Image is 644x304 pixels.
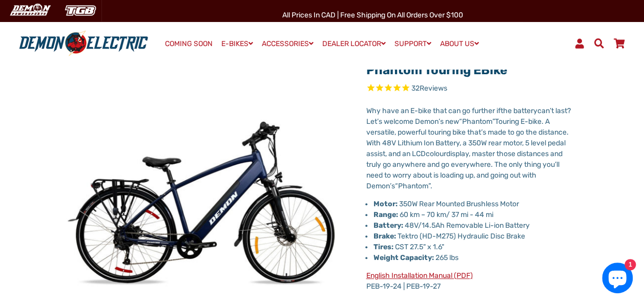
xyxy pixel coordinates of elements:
[419,84,447,93] span: Reviews
[373,209,570,220] li: 60 km – 70 km/ 37 mi - 44 mi
[459,117,462,126] span: “
[366,117,377,126] span: Let
[551,106,567,115] span: t last
[373,232,396,241] strong: Brake:
[437,36,483,51] a: ABOUT US
[373,243,393,251] strong: Tires:
[481,128,482,137] span: ’
[438,117,440,126] span: ’
[59,2,101,19] img: TGB Canada
[398,182,428,190] span: Phantom
[389,182,391,190] span: ’
[537,106,549,115] span: can
[366,271,472,280] a: English Installation Manual (PDF)
[567,106,570,115] span: ?
[549,106,551,115] span: ’
[373,210,398,219] strong: Range:
[366,63,507,77] a: Phantom Touring eBike
[366,270,570,292] p: PEB-19-24 | PEB-19-27
[5,2,54,19] img: Demon Electric
[376,106,500,115] span: y have an E-bike that can go further if
[373,221,403,230] strong: Battery:
[373,200,397,208] strong: Motor:
[440,117,459,126] span: s new
[15,30,152,57] img: Demon Electric logo
[377,117,378,126] span: ’
[319,36,389,51] a: DEALER LOCATOR
[411,84,447,93] span: 32 reviews
[282,11,463,19] span: All Prices in CAD | Free shipping on all orders over $100
[366,83,570,95] span: Rated 4.8 out of 5 stars 32 reviews
[428,182,432,190] span: ”.
[373,231,570,242] li: Tektro (HD-M275) Hydraulic Disc Brake
[391,182,394,190] span: s
[366,160,559,190] span: ll need to worry about is loading up, and going out with Demon
[391,36,435,51] a: SUPPORT
[373,252,570,263] li: 265 lbs
[366,106,376,115] span: Wh
[366,149,562,169] span: display, master those distances and truly go anywhere and go everywhere. The only thing you
[599,263,636,296] inbox-online-store-chat: Shopify online store chat
[492,117,494,126] span: ”
[378,117,438,126] span: s welcome Demon
[366,128,568,158] span: s made to go the distance. With 48V Lithium Ion Battery, a 350W rear motor, 5 level pedal assist,...
[258,36,317,51] a: ACCESSORIES
[462,117,492,126] span: Phantom
[161,37,216,51] a: COMING SOON
[366,117,549,137] span: Touring E-bike. A versatile, powerful touring bike that
[373,253,433,262] strong: Weight Capacity:
[500,106,537,115] span: the battery
[373,220,570,231] li: 48V/14.5Ah Removable Li-ion Battery
[373,199,570,209] li: 350W Rear Mounted Brushless Motor
[373,242,570,252] li: CST 27.5" x 1.6"
[554,160,556,169] span: ’
[425,149,446,158] span: colour
[218,36,257,51] a: E-BIKES
[394,182,398,190] span: “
